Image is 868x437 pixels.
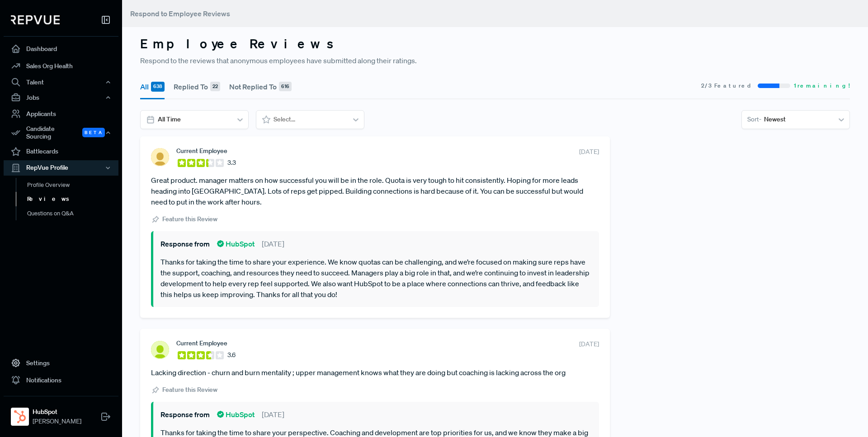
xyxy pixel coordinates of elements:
[4,122,118,143] div: Candidate Sourcing
[16,206,131,221] a: Questions on Q&A
[11,15,60,24] img: RepVue
[217,238,255,249] span: HubSpot
[82,128,105,137] span: Beta
[140,36,850,51] h3: Employee Reviews
[217,409,255,420] span: HubSpot
[16,192,131,206] a: Reviews
[4,396,118,430] a: HubSpotHubSpot[PERSON_NAME]
[130,9,230,18] span: Respond to Employee Reviews
[4,160,118,176] button: RepVue Profile
[13,409,27,424] img: HubSpot
[579,339,599,349] span: [DATE]
[227,158,236,167] span: 3.3
[262,238,284,249] span: [DATE]
[4,372,118,389] a: Notifications
[162,385,217,395] span: Feature this Review
[160,238,210,249] span: Response from
[33,407,81,417] strong: HubSpot
[16,178,131,192] a: Profile Overview
[4,143,118,160] a: Battlecards
[4,74,118,90] button: Talent
[4,57,118,74] a: Sales Org Health
[262,409,284,420] span: [DATE]
[151,82,165,92] div: 638
[229,74,292,99] button: Not Replied To 616
[4,40,118,57] a: Dashboard
[579,147,599,157] span: [DATE]
[140,55,850,66] p: Respond to the reviews that anonymous employees have submitted along their ratings.
[4,105,118,122] a: Applicants
[151,175,599,207] article: Great product. manager matters on how successful you will be in the role. Quota is very tough to ...
[279,82,292,92] div: 616
[151,367,599,378] article: Lacking direction - churn and burn mentality ; upper management knows what they are doing but coa...
[160,409,210,420] span: Response from
[162,214,217,224] span: Feature this Review
[176,339,227,347] span: Current Employee
[4,354,118,372] a: Settings
[794,82,850,90] span: 1 remaining!
[210,82,220,92] div: 22
[701,82,754,90] span: 2 / 3 Featured
[4,122,118,143] button: Candidate Sourcing Beta
[4,90,118,105] button: Jobs
[140,74,165,99] button: All 638
[33,417,81,426] span: [PERSON_NAME]
[174,74,220,99] button: Replied To 22
[176,147,227,154] span: Current Employee
[160,256,592,300] p: Thanks for taking the time to share your experience. We know quotas can be challenging, and we’re...
[747,115,761,124] span: Sort -
[227,350,236,360] span: 3.6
